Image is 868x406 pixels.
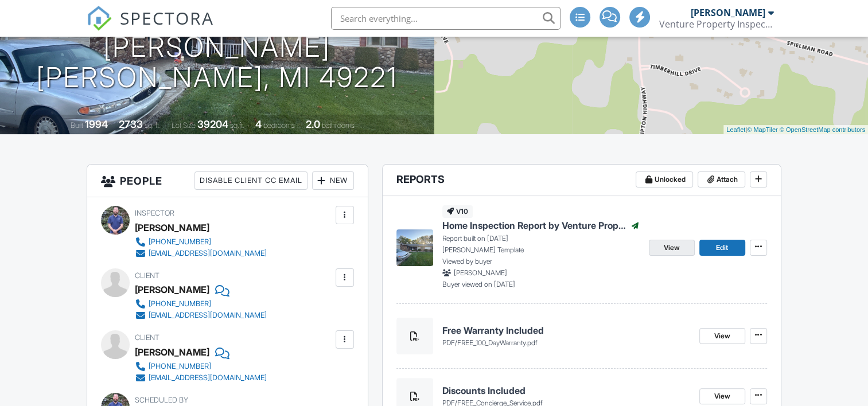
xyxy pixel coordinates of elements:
a: [EMAIL_ADDRESS][DOMAIN_NAME] [135,310,267,321]
div: 39204 [197,118,228,130]
div: 4 [255,118,262,130]
span: Inspector [135,209,174,217]
a: © MapTiler [747,126,778,133]
span: sq.ft. [230,121,244,130]
div: New [312,171,354,190]
div: [PERSON_NAME] [135,281,209,298]
span: Client [135,271,159,280]
div: [PERSON_NAME] [135,219,209,236]
span: Built [71,121,83,130]
div: Venture Property Inspections, LLC [659,18,774,30]
div: 1994 [85,118,108,130]
a: [PHONE_NUMBER] [135,298,267,310]
div: [EMAIL_ADDRESS][DOMAIN_NAME] [149,249,267,258]
div: [EMAIL_ADDRESS][DOMAIN_NAME] [149,311,267,320]
a: Leaflet [726,126,745,133]
a: [PHONE_NUMBER] [135,236,267,248]
span: bedrooms [263,121,295,130]
div: [PHONE_NUMBER] [149,362,211,371]
a: [EMAIL_ADDRESS][DOMAIN_NAME] [135,372,267,384]
div: [PHONE_NUMBER] [149,299,211,309]
a: [EMAIL_ADDRESS][DOMAIN_NAME] [135,248,267,259]
a: SPECTORA [87,15,214,40]
span: Lot Size [172,121,196,130]
div: 2.0 [306,118,320,130]
div: Disable Client CC Email [194,171,308,190]
span: Client [135,333,159,342]
span: bathrooms [322,121,355,130]
img: The Best Home Inspection Software - Spectora [87,6,112,31]
div: [PERSON_NAME] [691,7,765,18]
a: © OpenStreetMap contributors [780,126,865,133]
span: SPECTORA [120,6,214,30]
div: [PERSON_NAME] [135,343,209,361]
div: [EMAIL_ADDRESS][DOMAIN_NAME] [149,373,267,382]
h3: People [87,165,367,197]
span: sq. ft. [145,121,161,130]
input: Search everything... [331,7,560,30]
div: [PHONE_NUMBER] [149,237,211,247]
a: [PHONE_NUMBER] [135,361,267,372]
h1: [STREET_ADDRESS][PERSON_NAME] [PERSON_NAME], MI 49221 [18,2,416,92]
span: Scheduled By [135,396,188,404]
div: | [723,125,868,135]
div: 2733 [119,118,143,130]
